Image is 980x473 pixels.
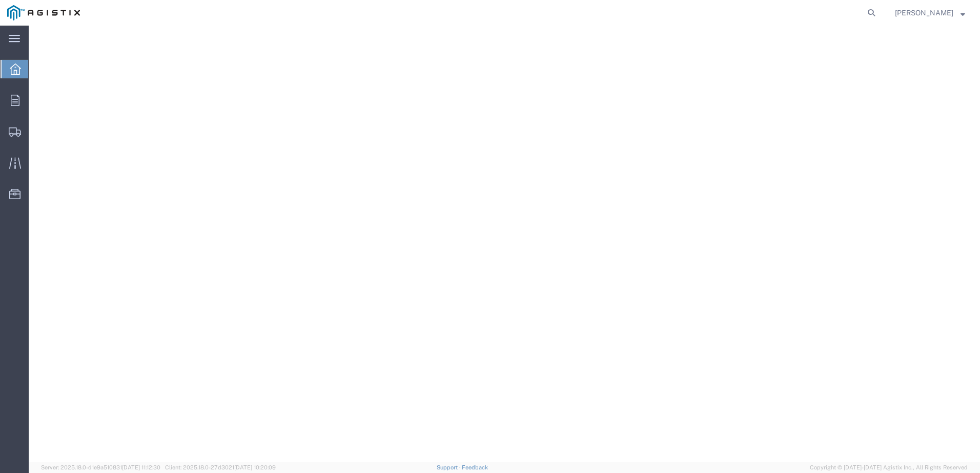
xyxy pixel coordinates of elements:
span: Server: 2025.18.0-d1e9a510831 [41,464,160,470]
span: [DATE] 11:12:30 [122,464,160,470]
span: Copyright © [DATE]-[DATE] Agistix Inc., All Rights Reserved [810,463,968,472]
a: Feedback [462,464,488,470]
button: [PERSON_NAME] [894,7,966,19]
span: [DATE] 10:20:09 [234,464,276,470]
iframe: FS Legacy Container [29,26,980,462]
span: Client: 2025.18.0-27d3021 [165,464,276,470]
img: logo [7,5,80,20]
a: Support [437,464,462,470]
span: Ken Nensio [895,7,953,18]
